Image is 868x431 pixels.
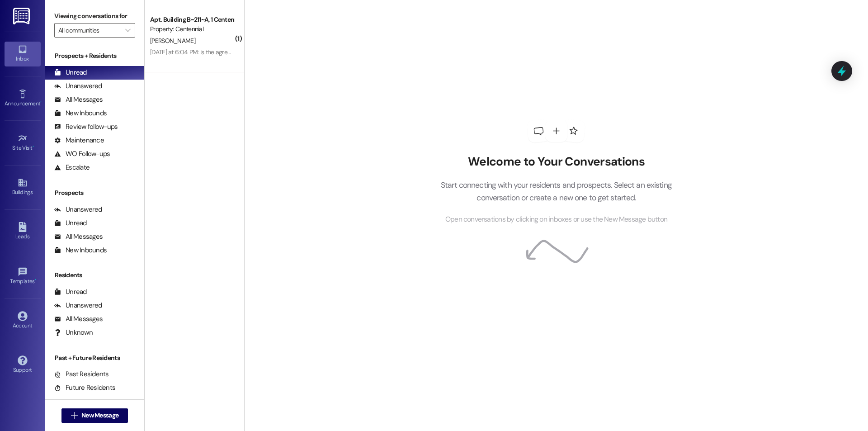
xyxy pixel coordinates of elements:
[54,369,109,379] div: Past Residents
[54,95,103,104] div: All Messages
[54,9,135,23] label: Viewing conversations for
[54,136,104,145] div: Maintenance
[81,411,118,420] span: New Message
[54,81,102,91] div: Unanswered
[150,37,195,45] span: [PERSON_NAME]
[54,205,102,214] div: Unanswered
[35,277,36,283] span: •
[33,143,34,150] span: •
[125,27,130,34] i: 
[71,412,78,419] i: 
[427,155,685,169] h2: Welcome to Your Conversations
[5,308,41,333] a: Account
[58,23,121,38] input: All communities
[150,24,234,34] div: Property: Centennial
[54,287,87,297] div: Unread
[5,175,41,199] a: Buildings
[54,218,87,228] div: Unread
[427,179,685,204] p: Start connecting with your residents and prospects. Select an existing conversation or create a n...
[54,328,93,337] div: Unknown
[150,48,676,56] div: [DATE] at 6:04 PM: Is the agreement on my account the same one I upload to ParkUT even though it ...
[54,246,107,255] div: New Inbounds
[54,68,87,77] div: Unread
[54,314,103,324] div: All Messages
[445,214,667,225] span: Open conversations by clicking on inboxes or use the New Message button
[54,122,118,132] div: Review follow-ups
[54,232,103,242] div: All Messages
[40,99,42,105] span: •
[5,219,41,244] a: Leads
[5,42,41,66] a: Inbox
[13,8,32,24] img: ResiDesk Logo
[5,353,41,377] a: Support
[45,270,144,280] div: Residents
[45,51,144,61] div: Prospects + Residents
[54,301,102,310] div: Unanswered
[54,109,107,118] div: New Inbounds
[5,131,41,155] a: Site Visit •
[5,264,41,289] a: Templates •
[150,15,234,24] div: Apt. Building B~211~A, 1 Centennial
[54,163,90,172] div: Escalate
[61,408,128,423] button: New Message
[45,188,144,198] div: Prospects
[45,353,144,363] div: Past + Future Residents
[54,149,110,159] div: WO Follow-ups
[54,383,115,393] div: Future Residents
